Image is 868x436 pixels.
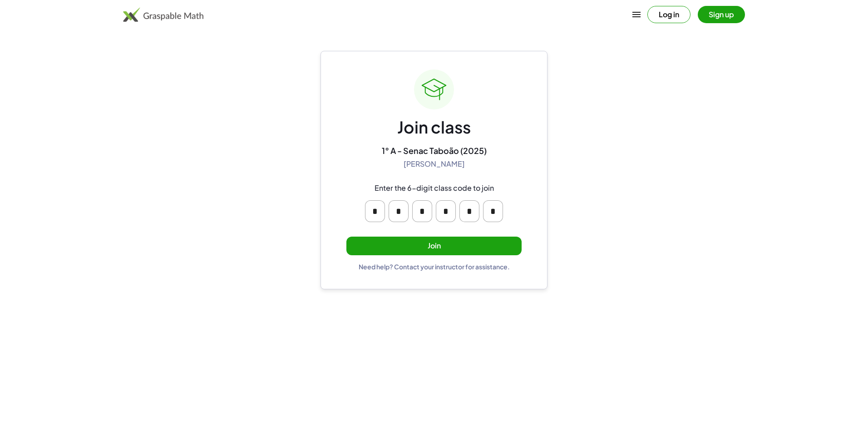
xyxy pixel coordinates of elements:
div: Join class [397,117,471,138]
div: 1° A - Senac Taboão (2025) [382,145,487,156]
button: Join [346,237,522,255]
div: [PERSON_NAME] [404,159,465,169]
div: Need help? Contact your instructor for assistance. [359,263,510,271]
button: Log in [647,6,690,23]
div: Enter the 6-digit class code to join [375,183,494,193]
button: Sign up [698,6,745,23]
